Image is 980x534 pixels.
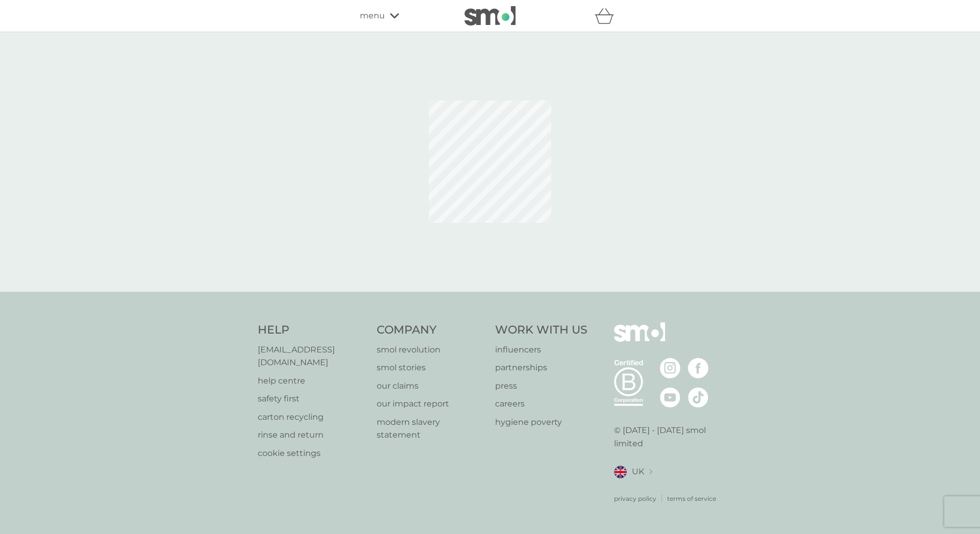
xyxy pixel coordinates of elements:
img: visit the smol Facebook page [688,358,708,378]
a: modern slavery statement [377,416,485,442]
img: visit the smol Tiktok page [688,387,708,408]
h4: Help [258,322,366,338]
img: UK flag [614,466,627,478]
img: visit the smol Instagram page [660,358,680,378]
a: careers [495,397,587,411]
span: menu [360,9,385,22]
h4: Work With Us [495,322,587,338]
a: smol revolution [377,343,485,357]
h4: Company [377,322,485,338]
img: smol [464,6,516,26]
a: our impact report [377,397,485,411]
span: UK [632,465,644,478]
a: hygiene poverty [495,416,587,429]
a: safety first [258,392,366,405]
a: influencers [495,343,587,357]
a: cookie settings [258,447,366,460]
a: carton recycling [258,411,366,424]
a: rinse and return [258,428,366,442]
img: visit the smol Youtube page [660,387,680,408]
div: basket [595,6,620,26]
a: our claims [377,379,485,393]
a: help centre [258,374,366,388]
a: terms of service [667,494,716,503]
a: [EMAIL_ADDRESS][DOMAIN_NAME] [258,343,366,369]
a: partnerships [495,361,587,374]
img: select a new location [649,469,652,475]
img: smol [614,322,665,357]
a: press [495,379,587,393]
a: smol stories [377,361,485,374]
p: © [DATE] - [DATE] smol limited [614,424,723,450]
a: privacy policy [614,494,656,503]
